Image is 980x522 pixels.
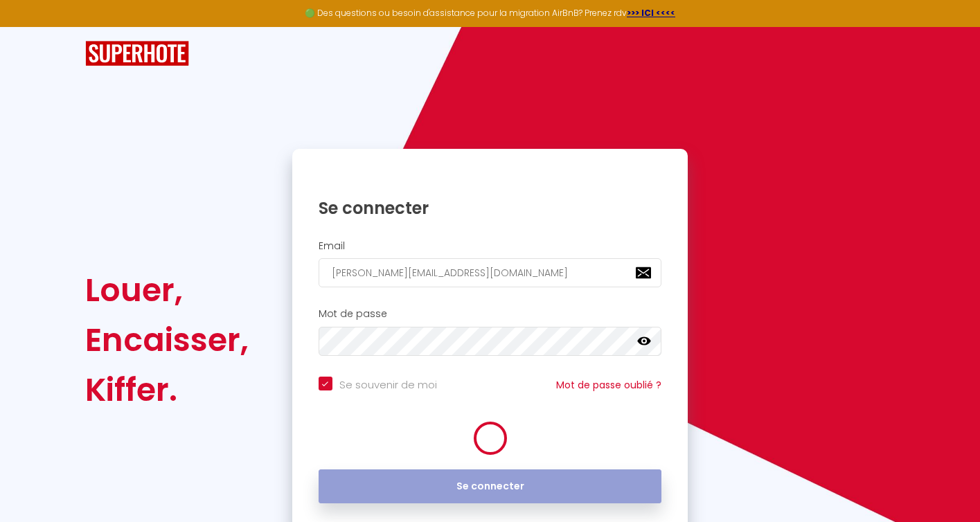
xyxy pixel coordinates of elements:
[319,469,662,504] button: Se connecter
[556,378,661,392] a: Mot de passe oublié ?
[319,258,662,287] input: Ton Email
[319,308,662,320] h2: Mot de passe
[627,7,675,19] a: >>> ICI <<<<
[85,365,249,415] div: Kiffer.
[319,197,662,219] h1: Se connecter
[85,315,249,365] div: Encaisser,
[85,265,249,315] div: Louer,
[85,41,189,66] img: SuperHote logo
[319,240,662,252] h2: Email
